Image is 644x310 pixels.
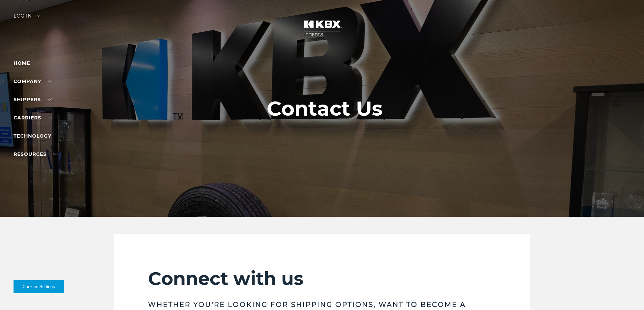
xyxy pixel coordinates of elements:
[14,115,52,121] a: Carriers
[267,97,383,120] h1: Contact Us
[14,151,57,157] a: RESOURCES
[14,13,41,23] div: Log in
[37,15,41,17] img: arrow
[14,60,30,66] a: Home
[14,96,52,103] a: SHIPPERS
[297,13,348,43] img: kbx logo
[14,280,64,293] button: Cookies Settings
[14,133,51,139] a: Technology
[14,78,52,84] a: Company
[148,267,496,290] h2: Connect with us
